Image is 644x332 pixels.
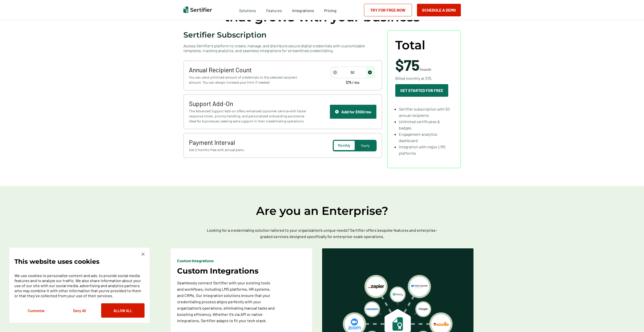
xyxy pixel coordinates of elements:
[14,259,99,264] p: This website uses cookies
[324,8,337,13] span: Pricing
[395,84,448,97] button: Get Started For Free
[177,280,277,324] p: Seamlessly connect Sertifier with your existing tools and workflows, including LMS platforms, HR ...
[335,109,371,114] div: Add for $100/mo
[366,67,374,78] span: increase number
[330,105,377,119] button: Support IconAdd for $100/mo
[395,75,431,81] span: Billed monthly at $75
[239,7,256,13] span: Solutions
[14,303,58,318] button: Customize
[417,4,461,16] button: Schedule a Demo
[183,43,382,53] span: Access Sertifier’s platform to create, manage, and distribute secure digital credentials with cus...
[395,38,425,52] span: Total
[177,257,214,264] p: Custom Integrations
[421,67,431,72] span: month
[189,75,308,85] span: You can send unlimited amount of credentials to the selected recipient amount. You can always inc...
[201,227,443,240] p: Looking for a credentialing solution tailored to your organization’s unique needs? Sertifier offe...
[58,303,101,318] button: Deny All
[171,204,473,218] h2: Are you an Enterprise?
[399,107,450,118] span: Sertifier subscription with 50 annual recipients
[189,147,308,152] span: Get 2 months free with annual plans.
[399,144,445,155] span: Integration with major LMS platforms
[142,253,145,256] img: Cookie Popup Close
[189,109,308,124] span: The Advanced Support Add-on offers enhanced customer service with faster response times, priority...
[331,67,339,78] span: decrease number
[395,56,419,74] span: $75
[292,8,314,13] span: Integrations
[399,119,440,130] span: Unlimited certificates & badges
[361,143,370,148] span: Yearly
[183,30,267,40] span: Sertifier Subscription
[335,110,339,114] img: Support Icon
[368,71,372,74] img: Increase Icon
[395,57,431,72] span: /
[399,132,437,143] span: Engagement analytics dashboard
[101,303,145,318] button: Allow All
[189,139,308,146] span: Payment Interval
[324,7,337,13] a: Pricing
[266,7,282,13] span: Features
[333,71,337,74] img: Decrease Icon
[292,7,314,13] a: Integrations
[183,7,212,13] img: Sertifier | Digital Credentialing Platform
[364,4,412,16] a: Try for Free Now
[189,66,308,74] span: Annual Recipient Count
[346,81,359,84] span: $75 / mo
[338,143,350,148] span: Monthly
[177,266,259,276] p: Custom Integrations
[189,100,308,107] span: Support Add-On
[14,273,145,298] p: We use cookies to personalize content and ads, to provide social media features and to analyze ou...
[619,308,644,332] iframe: Chat Widget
